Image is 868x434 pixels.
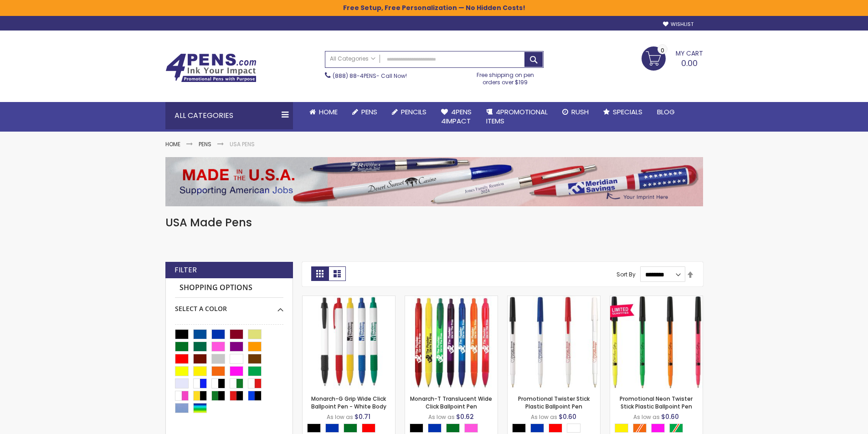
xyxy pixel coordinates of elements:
[165,53,257,82] img: 4Pens Custom Pens and Promotional Products
[441,107,472,126] span: 4Pens 4impact
[405,296,498,388] img: Monarch-T Translucent Wide Click Ballpoint Pen
[613,107,642,117] span: Specials
[456,412,474,421] span: $0.62
[175,265,197,275] strong: Filter
[165,157,703,206] img: USA Pens
[345,102,385,122] a: Pens
[464,424,478,433] div: Pink
[362,424,375,433] div: Red
[311,395,386,410] a: Monarch-G Grip Wide Click Ballpoint Pen - White Body
[307,424,321,433] div: Black
[327,413,353,421] span: As low as
[428,413,455,421] span: As low as
[405,296,498,303] a: Monarch-T Translucent Wide Click Ballpoint Pen
[657,107,675,117] span: Blog
[512,424,526,433] div: Black
[615,424,628,433] div: Neon Yellow
[549,424,562,433] div: Red
[681,57,698,69] span: 0.00
[518,395,590,410] a: Promotional Twister Stick Plastic Ballpoint Pen
[620,395,693,410] a: Promotional Neon Twister Stick Plastic Ballpoint Pen
[325,51,380,66] a: All Categories
[175,298,283,313] div: Select A Color
[354,412,370,421] span: $0.71
[302,102,345,122] a: Home
[610,296,703,388] img: Promotional Neon Twister Stick Plastic Ballpoint Pen
[661,46,664,55] span: 0
[467,68,544,86] div: Free shipping on pen orders over $199
[330,55,375,62] span: All Categories
[175,278,283,298] strong: Shopping Options
[325,424,339,433] div: Blue
[642,46,703,69] a: 0.00 0
[311,266,329,281] strong: Grid
[479,102,555,132] a: 4PROMOTIONALITEMS
[434,102,479,132] a: 4Pens4impact
[428,424,442,433] div: Blue
[651,424,665,433] div: Neon Pink
[508,296,600,388] img: Promotional Twister Stick Plastic Ballpoint Pen
[616,271,636,278] label: Sort By
[571,107,589,117] span: Rush
[633,413,660,421] span: As low as
[199,140,211,148] a: Pens
[610,296,703,303] a: Promotional Neon Twister Stick Plastic Ballpoint Pen
[303,296,395,388] img: Monarch-G Grip Wide Click Ballpoint Pen - White Body
[486,107,548,126] span: 4PROMOTIONAL ITEMS
[319,107,338,117] span: Home
[531,413,557,421] span: As low as
[410,395,492,410] a: Monarch-T Translucent Wide Click Ballpoint Pen
[165,215,703,230] h1: USA Made Pens
[165,140,180,148] a: Home
[333,72,407,80] span: - Call Now!
[410,424,423,433] div: Black
[663,21,693,28] a: Wishlist
[446,424,460,433] div: Green
[559,412,576,421] span: $0.60
[596,102,650,122] a: Specials
[401,107,426,117] span: Pencils
[344,424,357,433] div: Green
[361,107,377,117] span: Pens
[530,424,544,433] div: Blue
[508,296,600,303] a: Promotional Twister Stick Plastic Ballpoint Pen
[567,424,580,433] div: White
[661,412,679,421] span: $0.60
[555,102,596,122] a: Rush
[385,102,434,122] a: Pencils
[333,72,376,80] a: (888) 88-4PENS
[165,102,293,129] div: All Categories
[650,102,682,122] a: Blog
[303,296,395,303] a: Monarch-G Grip Wide Click Ballpoint Pen - White Body
[230,140,255,148] strong: USA Pens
